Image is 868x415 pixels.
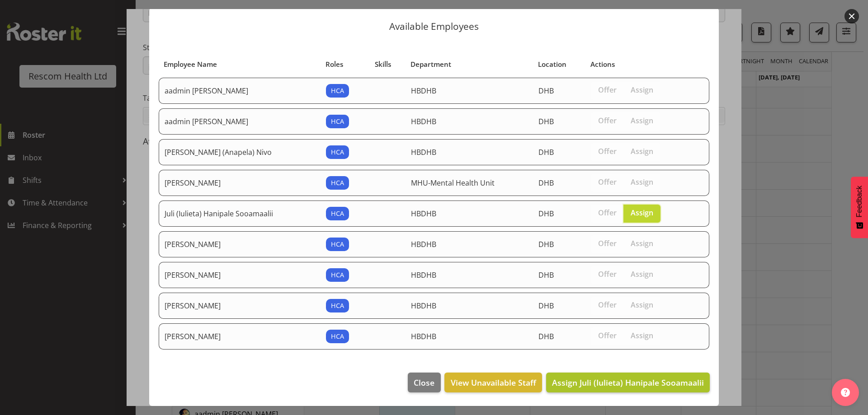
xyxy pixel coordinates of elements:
td: aadmin [PERSON_NAME] [159,78,321,104]
span: HCA [331,239,344,249]
span: Assign Juli (Iulieta) Hanipale Sooamaalii [552,377,704,388]
img: help-xxl-2.png [841,388,850,397]
span: View Unavailable Staff [451,377,536,388]
span: Assign [631,270,653,279]
span: Roles [325,59,343,70]
span: Employee Name [164,59,217,70]
span: Assign [631,331,653,340]
button: Assign Juli (Iulieta) Hanipale Sooamaalii [546,373,710,392]
span: Offer [598,331,617,340]
span: Assign [631,177,653,187]
td: [PERSON_NAME] [159,231,321,257]
button: Feedback - Show survey [851,177,868,238]
td: [PERSON_NAME] (Anapela) Nivo [159,139,321,165]
span: Offer [598,239,617,248]
span: HBDHB [411,331,436,341]
td: aadmin [PERSON_NAME] [159,108,321,135]
span: HBDHB [411,147,436,157]
span: HCA [331,270,344,280]
p: Available Employees [158,22,710,31]
span: HBDHB [411,209,436,219]
span: HBDHB [411,117,436,126]
span: HCA [331,178,344,188]
span: HCA [331,117,344,126]
span: Close [414,377,434,388]
span: Offer [598,177,617,187]
td: [PERSON_NAME] [159,293,321,319]
span: Assign [631,208,653,217]
span: DHB [538,178,554,188]
span: Offer [598,208,617,217]
td: Juli (Iulieta) Hanipale Sooamaalii [159,201,321,227]
span: Actions [590,59,615,70]
span: HBDHB [411,270,436,280]
span: Feedback [855,186,863,217]
span: Offer [598,300,617,309]
span: Assign [631,147,653,156]
td: [PERSON_NAME] [159,323,321,350]
span: HBDHB [411,239,436,249]
span: Department [410,59,451,70]
span: Offer [598,116,617,125]
span: DHB [538,209,554,219]
td: [PERSON_NAME] [159,262,321,288]
span: DHB [538,331,554,341]
span: HBDHB [411,86,436,96]
span: Location [538,59,566,70]
td: [PERSON_NAME] [159,170,321,196]
span: Assign [631,116,653,125]
button: View Unavailable Staff [444,373,542,392]
span: Skills [375,59,391,70]
span: Assign [631,85,653,94]
span: Offer [598,85,617,94]
span: MHU-Mental Health Unit [411,178,495,188]
span: DHB [538,86,554,96]
span: DHB [538,270,554,280]
span: HCA [331,331,344,341]
span: HBDHB [411,301,436,311]
span: HCA [331,86,344,96]
span: DHB [538,147,554,157]
span: Assign [631,239,653,248]
span: HCA [331,147,344,157]
span: HCA [331,301,344,311]
span: DHB [538,117,554,126]
span: HCA [331,209,344,219]
span: Assign [631,300,653,309]
span: DHB [538,301,554,311]
button: Close [408,373,440,392]
span: Offer [598,147,617,156]
span: Offer [598,270,617,279]
span: DHB [538,239,554,249]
